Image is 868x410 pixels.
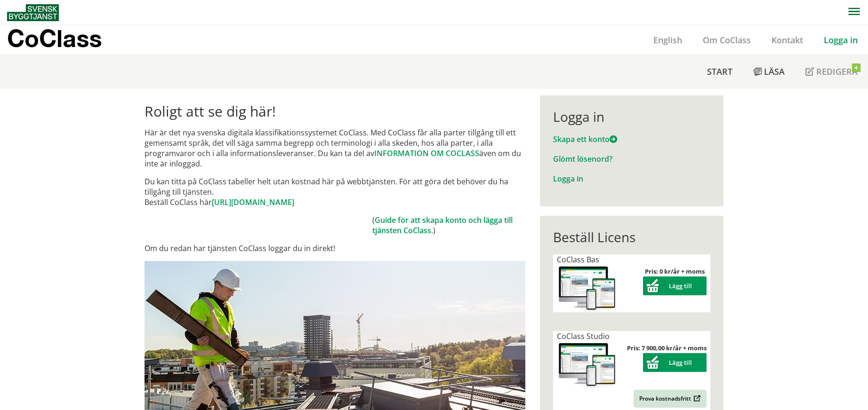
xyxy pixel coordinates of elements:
[557,341,617,389] img: coclass-license.jpg
[372,215,525,236] td: ( .)
[557,331,610,341] span: CoClass Studio
[707,66,732,77] span: Start
[145,243,525,253] p: Om du redan har tjänsten CoClass loggar du in direkt!
[761,34,813,46] a: Kontakt
[557,254,599,265] span: CoClass Bas
[7,25,122,55] a: CoClass
[145,103,525,120] h1: Roligt att se dig här!
[372,215,513,236] a: Guide för att skapa konto och lägga till tjänsten CoClass
[212,197,294,207] a: [URL][DOMAIN_NAME]
[692,34,761,46] a: Om CoClass
[374,148,479,158] a: INFORMATION OM COCLASS
[553,109,710,125] div: Logga in
[553,229,710,245] div: Beställ Licens
[145,127,525,169] p: Här är det nya svenska digitala klassifikationssystemet CoClass. Med CoClass får alla parter till...
[643,282,707,290] a: Lägg till
[7,4,59,21] img: Svensk Byggtjänst
[643,276,707,295] button: Lägg till
[7,33,102,44] p: CoClass
[697,55,743,88] a: Start
[553,173,583,184] a: Logga in
[627,344,707,352] strong: Pris: 7 900,00 kr/år + moms
[553,134,617,144] a: Skapa ett konto
[692,395,701,402] img: Outbound.png
[643,353,707,372] button: Lägg till
[643,358,707,367] a: Lägg till
[643,34,692,46] a: English
[645,267,705,276] strong: Pris: 0 kr/år + moms
[743,55,795,88] a: Läsa
[145,176,525,207] p: Du kan titta på CoClass tabeller helt utan kostnad här på webbtjänsten. För att göra det behöver ...
[634,390,707,408] a: Prova kostnadsfritt
[813,34,868,46] a: Logga in
[553,154,612,164] a: Glömt lösenord?
[764,66,785,77] span: Läsa
[557,265,617,312] img: coclass-license.jpg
